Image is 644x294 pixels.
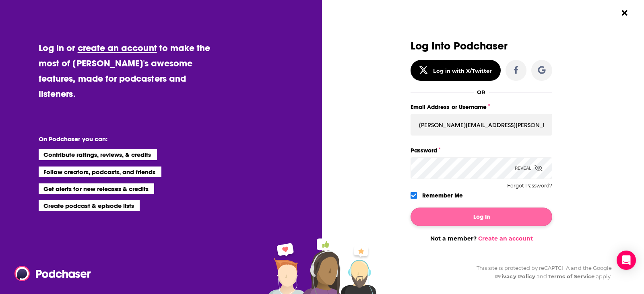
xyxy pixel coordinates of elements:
label: Email Address or Username [411,102,552,112]
label: Password [411,145,552,156]
a: Create an account [478,235,533,242]
button: Log in with X/Twitter [411,60,501,81]
h3: Log Into Podchaser [411,40,552,52]
a: create an account [78,42,157,53]
li: Get alerts for new releases & credits [39,183,154,194]
a: Podchaser - Follow, Share and Rate Podcasts [14,266,85,281]
div: Not a member? [411,235,552,242]
li: Contribute ratings, reviews, & credits [39,149,157,160]
div: Reveal [515,157,543,179]
a: Terms of Service [548,273,594,280]
div: This site is protected by reCAPTCHA and the Google and apply. [470,264,612,281]
input: Email Address or Username [411,114,552,136]
li: Create podcast & episode lists [39,200,140,211]
div: Open Intercom Messenger [617,251,636,270]
label: Remember Me [422,190,463,201]
button: Log In [411,208,552,226]
img: Podchaser - Follow, Share and Rate Podcasts [14,266,92,281]
li: On Podchaser you can: [39,135,200,143]
div: Log in with X/Twitter [433,68,492,74]
button: Forgot Password? [507,183,552,189]
li: Follow creators, podcasts, and friends [39,167,161,177]
a: Privacy Policy [495,273,535,280]
div: OR [477,89,485,95]
button: Close Button [617,5,632,21]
